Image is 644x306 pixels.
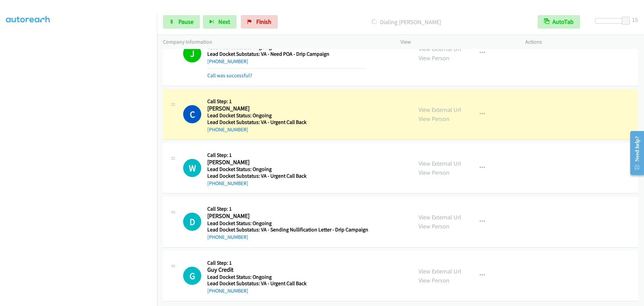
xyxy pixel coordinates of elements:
[207,72,252,79] a: Call was successful?
[419,276,449,284] a: View Person
[419,160,461,167] a: View External Url
[163,15,200,29] a: Pause
[632,15,638,24] div: 15
[538,15,580,29] button: AutoTab
[419,213,461,221] a: View External Url
[183,213,201,231] div: The call is yet to be attempted
[419,54,449,62] a: View Person
[256,18,271,26] span: Finish
[525,38,638,46] p: Actions
[183,159,201,177] h1: W
[178,18,194,26] span: Pause
[419,267,461,275] a: View External Url
[207,159,307,166] h2: [PERSON_NAME]
[207,274,307,280] h5: Lead Docket Status: Ongoing
[207,119,366,126] h5: Lead Docket Substatus: VA - Urgent Call Back
[207,226,368,233] h5: Lead Docket Substatus: VA - Sending Nullification Letter - Drip Campaign
[207,126,248,133] a: [PHONE_NUMBER]
[183,105,201,123] h1: C
[207,280,307,287] h5: Lead Docket Substatus: VA - Urgent Call Back
[419,222,449,230] a: View Person
[183,213,201,231] h1: D
[183,267,201,285] h1: G
[207,288,248,294] a: [PHONE_NUMBER]
[419,45,461,53] a: View External Url
[207,112,366,119] h5: Lead Docket Status: Ongoing
[241,15,278,29] a: Finish
[203,15,236,29] button: Next
[419,106,461,114] a: View External Url
[207,105,366,113] h2: [PERSON_NAME]
[207,51,366,57] h5: Lead Docket Substatus: VA - Need POA - Drip Campaign
[207,166,307,173] h5: Lead Docket Status: Ongoing
[625,126,644,180] iframe: Resource Center
[163,38,388,46] p: Company Information
[207,260,307,266] h5: Call Step: 1
[207,98,366,105] h5: Call Step: 1
[287,17,526,27] p: Dialing [PERSON_NAME]
[207,220,368,227] h5: Lead Docket Status: Ongoing
[419,115,449,123] a: View Person
[207,206,368,212] h5: Call Step: 1
[419,169,449,176] a: View Person
[207,58,248,64] a: [PHONE_NUMBER]
[183,267,201,285] div: The call is yet to be attempted
[183,159,201,177] div: The call is yet to be attempted
[218,18,230,26] span: Next
[207,234,248,240] a: [PHONE_NUMBER]
[400,38,513,46] p: View
[207,266,307,274] h2: Guy Credit
[207,180,248,186] a: [PHONE_NUMBER]
[207,152,307,159] h5: Call Step: 1
[207,212,368,220] h2: [PERSON_NAME]
[183,44,201,62] h1: J
[207,173,307,179] h5: Lead Docket Substatus: VA - Urgent Call Back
